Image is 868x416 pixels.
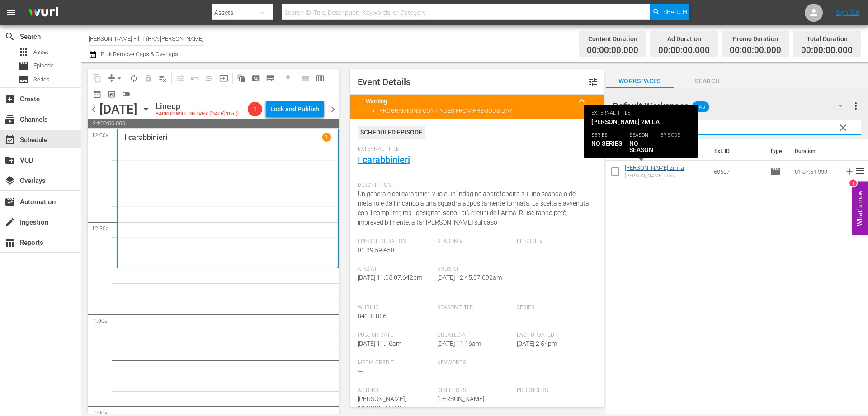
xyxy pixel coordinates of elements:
[158,74,167,83] span: playlist_remove_outlined
[379,107,593,114] li: PROGRAMMING CONTINUES FROM PREVIOUS DAY
[231,69,249,87] span: Refresh All Search Blocks
[122,90,131,99] span: toggle_off
[854,166,865,177] span: reorder
[517,395,522,402] span: ---
[5,31,15,42] span: Search
[791,161,841,182] td: 01:37:51.999
[850,100,861,111] span: more_vert
[18,61,29,72] span: Episode
[358,368,363,375] span: ---
[129,74,138,83] span: autorenew_outlined
[844,167,854,177] svg: Add to Schedule
[107,74,116,83] span: compress
[358,274,422,281] span: [DATE] 11:05:07.642pm
[358,190,589,226] span: Un generale dei carabinieri vuole un`indagine approfondita su uno scandalo del metano e dà l`inca...
[517,332,592,339] span: Last Updated
[358,359,433,367] span: Media Credit
[571,90,593,112] button: keyboard_arrow_up
[770,166,781,177] span: Episode
[606,76,674,87] span: Workspaces
[582,71,604,93] button: tune
[437,238,512,245] span: Season #
[838,122,849,133] span: clear
[587,33,638,45] div: Content Duration
[90,71,104,86] span: Copy Lineup
[613,93,851,119] div: Default Workspace
[587,77,598,87] span: Customize Event
[358,146,592,153] span: External Title
[141,71,156,86] span: Select an event to delete
[156,111,244,117] div: BACKUP WILL DELIVER: [DATE] 10a (local)
[437,387,512,394] span: Directors
[217,71,231,86] span: Update Metadata from Key Asset
[587,45,638,56] span: 00:00:00.000
[93,90,102,99] span: date_range_outlined
[248,105,262,113] span: 1
[437,359,512,367] span: Keywords
[517,238,592,245] span: Episode #
[22,2,65,24] img: ans4CAIJ8jUAAAAAAAAAAAAAAAAAAAAAAAAgQb4GAAAAAAAAAAAAAAAAAAAAAAAAJMjXAAAAAAAAAAAAAAAAAAAAAAAAgAT5G...
[313,71,327,86] span: Week Calendar View
[316,74,325,83] span: calendar_view_week_outlined
[361,98,571,105] title: 1 Warning
[625,173,684,179] div: [PERSON_NAME] 2mila
[709,139,764,164] th: Ext. ID
[358,126,425,139] div: Scheduled Episode
[517,340,557,347] span: [DATE] 2:54pm
[115,74,124,83] span: arrow_drop_down
[850,95,861,117] button: more_vert
[437,332,512,339] span: Created At
[5,155,15,166] span: VOD
[663,4,687,20] span: Search
[237,74,246,83] span: auto_awesome_motion_outlined
[33,61,54,70] span: Episode
[789,139,844,164] th: Duration
[327,104,339,115] span: chevron_right
[358,238,433,245] span: Episode Duration
[5,7,16,18] span: menu
[124,133,167,142] p: I carabbinieri
[99,102,137,117] div: [DATE]
[170,69,188,87] span: Customize Events
[119,87,133,101] span: 24 hours Lineup View is OFF
[5,196,15,207] span: Automation
[5,94,15,105] span: Create
[5,217,15,228] span: Ingestion
[33,75,50,84] span: Series
[437,274,502,281] span: [DATE] 12:45:07.092am
[625,164,684,171] a: [PERSON_NAME] 2mila
[358,312,387,320] span: 84131856
[358,154,410,165] a: I carabbinieri
[219,74,228,83] span: input
[801,45,853,56] span: 00:00:00.000
[249,71,263,86] span: Create Search Block
[99,51,178,57] span: Bulk Remove Gaps & Overlaps
[625,139,709,164] th: Title
[730,33,781,45] div: Promo Duration
[104,71,127,86] span: Remove Gaps & Overlaps
[266,74,275,83] span: subtitles_outlined
[358,77,410,87] span: Event Details
[358,332,433,339] span: Publish Date
[437,304,512,311] span: Season Title
[33,48,48,57] span: Asset
[836,9,859,16] a: Sign Out
[849,179,857,186] div: 1
[156,101,244,111] div: Lineup
[5,134,15,145] span: Schedule
[658,33,710,45] div: Ad Duration
[5,175,15,186] span: Overlays
[88,119,339,128] span: 24:00:00.000
[358,182,592,189] span: Description:
[358,387,433,394] span: Actors
[270,101,319,117] div: Lock and Publish
[188,71,202,86] span: Revert to Primary Episode
[517,387,592,394] span: Producers
[710,161,766,182] td: 60507
[278,69,295,87] span: Download as CSV
[730,45,781,56] span: 00:00:00.000
[251,74,260,83] span: pageview_outlined
[18,47,29,57] span: Asset
[90,87,104,101] span: Month Calendar View
[127,71,141,86] span: Loop Content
